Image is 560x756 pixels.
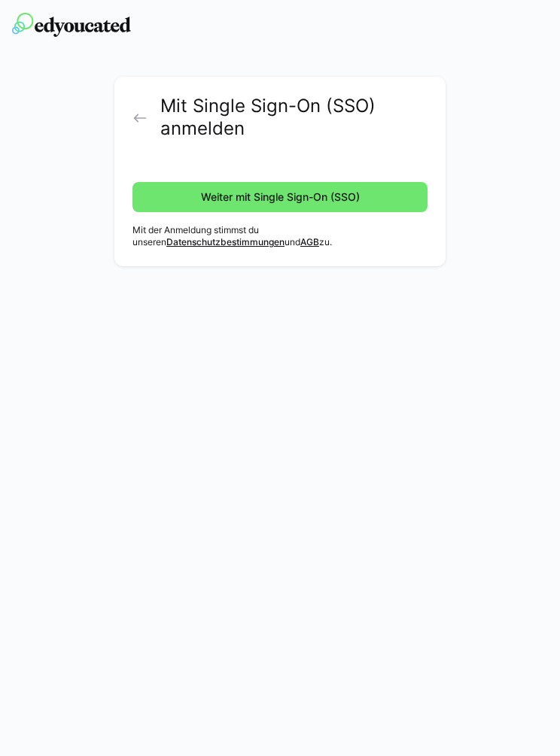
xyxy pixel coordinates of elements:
button: Weiter mit Single Sign-On (SSO) [132,182,428,212]
a: Datenschutzbestimmungen [166,236,285,247]
span: Weiter mit Single Sign-On (SSO) [199,190,362,205]
h2: Mit Single Sign-On (SSO) anmelden [160,95,428,140]
img: edyoucated [12,13,131,37]
a: AGB [300,236,319,247]
p: Mit der Anmeldung stimmst du unseren und zu. [132,224,428,248]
